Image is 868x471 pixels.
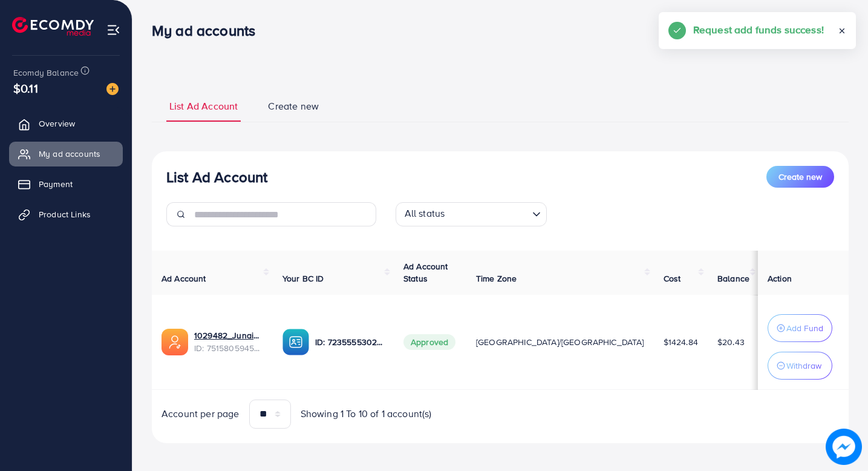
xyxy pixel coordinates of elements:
[162,407,240,421] span: Account per page
[169,99,238,113] span: List Ad Account
[396,202,547,226] div: Search for option
[717,336,745,348] span: $20.43
[39,208,91,220] span: Product Links
[39,117,75,130] span: Overview
[664,272,681,285] span: Cost
[717,272,749,285] span: Balance
[162,329,188,355] img: ic-ads-acc.e4c84228.svg
[403,260,448,285] span: Ad Account Status
[786,321,823,335] p: Add Fund
[268,99,319,113] span: Create new
[194,329,263,341] a: 1029482_Junaid YT_1749909940919
[693,22,824,38] h5: Request add funds success!
[9,111,123,136] a: Overview
[9,142,123,166] a: My ad accounts
[301,407,432,421] span: Showing 1 To 10 of 1 account(s)
[152,22,265,39] h3: My ad accounts
[162,272,206,285] span: Ad Account
[476,272,517,285] span: Time Zone
[768,314,832,342] button: Add Fund
[9,202,123,226] a: Product Links
[402,204,448,223] span: All status
[768,352,832,380] button: Withdraw
[16,76,34,101] span: $0.11
[403,334,455,350] span: Approved
[9,172,123,196] a: Payment
[315,335,384,349] p: ID: 7235555302098108417
[12,17,94,36] img: logo
[166,168,267,186] h3: List Ad Account
[194,342,263,354] span: ID: 7515805945222807553
[282,272,324,285] span: Your BC ID
[768,272,792,285] span: Action
[39,178,73,190] span: Payment
[766,166,834,188] button: Create new
[786,358,821,373] p: Withdraw
[39,148,100,160] span: My ad accounts
[106,83,119,95] img: image
[664,336,698,348] span: $1424.84
[194,329,263,354] div: <span class='underline'>1029482_Junaid YT_1749909940919</span></br>7515805945222807553
[778,171,822,183] span: Create new
[282,329,309,355] img: ic-ba-acc.ded83a64.svg
[476,336,644,348] span: [GEOGRAPHIC_DATA]/[GEOGRAPHIC_DATA]
[826,429,862,465] img: image
[13,67,79,79] span: Ecomdy Balance
[448,205,527,223] input: Search for option
[106,23,120,37] img: menu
